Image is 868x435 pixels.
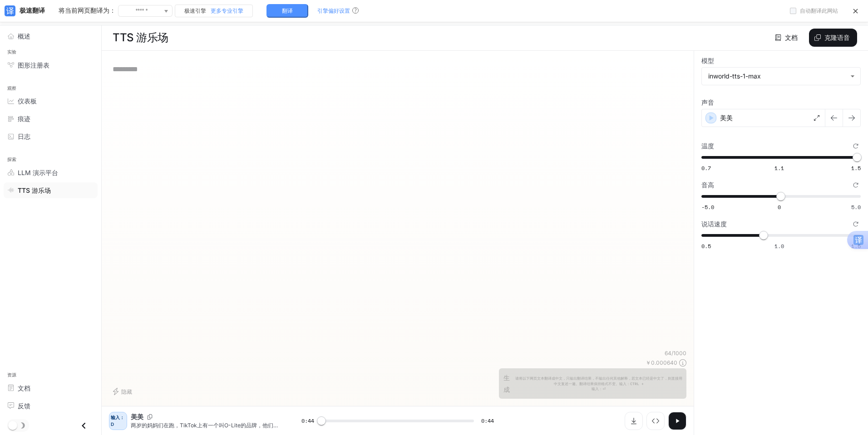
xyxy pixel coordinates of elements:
[4,182,98,198] a: TTS 游乐场
[701,242,711,250] font: 0.5
[74,416,94,435] button: 关闭抽屉
[18,402,30,410] font: 反馈
[7,156,17,162] font: 探索
[301,417,314,425] font: 0:44
[8,420,17,430] span: 暗模式切换
[701,142,714,150] font: 温度
[18,169,58,176] font: LLM 演示平台
[4,28,98,44] a: 概述
[824,34,850,41] font: 克隆语音
[701,203,714,211] font: -5.0
[481,417,494,425] font: 0:44
[625,412,643,430] button: 下载音频
[4,128,98,144] a: 日志
[646,412,665,430] button: 检查
[143,414,156,420] button: 复制语音ID
[131,413,143,420] font: 美美
[671,350,673,357] font: /
[701,98,714,106] font: 声音
[701,164,711,172] font: 0.7
[774,164,784,172] font: 1.1
[851,141,861,151] button: 恢复默认设置
[702,68,860,85] div: inworld-tts-1-max
[121,388,132,395] font: 隐藏
[18,186,51,194] font: TTS 游乐场
[773,29,802,47] a: 文档
[4,165,98,181] a: LLM 演示平台
[851,219,861,229] button: 恢复默认设置
[18,384,30,392] font: 文档
[708,72,761,80] font: inworld-tts-1-max
[851,180,861,190] button: 恢复默认设置
[18,97,37,105] font: 仪表板
[4,93,98,109] a: 仪表板
[18,61,49,69] font: 图形注册表
[113,31,168,44] font: TTS 游乐场
[18,132,30,140] font: 日志
[18,32,30,40] font: 概述
[665,350,671,357] font: 64
[109,384,138,399] button: 隐藏
[646,359,651,366] font: ￥
[111,415,124,427] font: 输入：D
[7,49,17,55] font: 实验
[720,114,733,122] font: 美美
[701,57,714,64] font: 模型
[4,111,98,127] a: 痕迹
[785,34,798,41] font: 文档
[774,242,784,250] font: 1.0
[851,164,861,172] font: 1.5
[7,372,17,378] font: 资源
[851,203,861,211] font: 5.0
[7,85,17,91] font: 观察
[4,398,98,414] a: 反馈
[4,57,98,73] a: 图形注册表
[651,359,677,366] font: 0.000640
[809,29,857,47] button: 克隆语音
[673,350,686,357] font: 1000
[701,220,727,228] font: 说话速度
[18,115,30,122] font: 痕迹
[701,181,714,189] font: 音高
[778,203,781,211] font: 0
[4,380,98,396] a: 文档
